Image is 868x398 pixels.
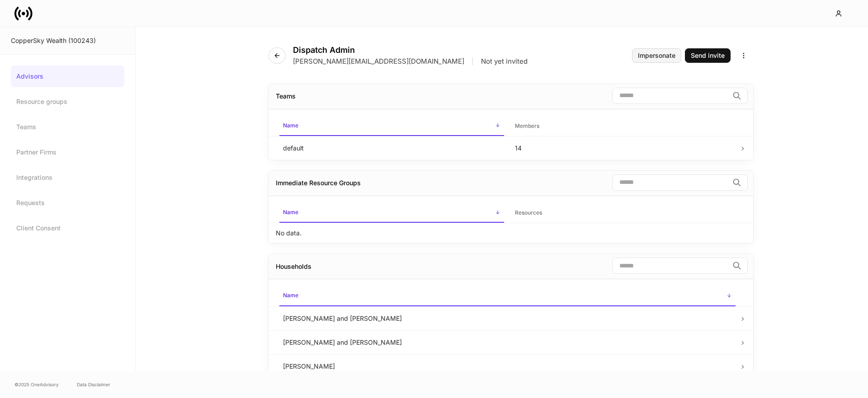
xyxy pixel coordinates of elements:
[685,48,731,63] button: Send invite
[11,66,124,87] a: Advisors
[511,117,736,136] span: Members
[11,167,124,188] a: Integrations
[11,192,124,214] a: Requests
[14,381,59,388] span: © 2025 OneAdvisory
[276,354,739,378] td: [PERSON_NAME]
[279,117,504,136] span: Name
[283,291,298,300] h6: Name
[638,52,675,59] div: Impersonate
[293,57,464,66] p: [PERSON_NAME][EMAIL_ADDRESS][DOMAIN_NAME]
[472,57,474,66] p: |
[283,121,298,130] h6: Name
[276,92,296,101] div: Teams
[276,262,311,271] div: Households
[279,286,736,306] span: Name
[279,203,504,223] span: Name
[11,141,124,163] a: Partner Firms
[481,57,528,66] p: Not yet invited
[276,306,739,330] td: [PERSON_NAME] and [PERSON_NAME]
[77,381,110,388] a: Data Disclaimer
[11,36,124,45] div: CopperSky Wealth (100243)
[11,91,124,112] a: Resource groups
[508,136,740,160] td: 14
[293,45,528,55] h4: Dispatch Admin
[515,208,542,217] h6: Resources
[632,48,681,63] button: Impersonate
[11,116,124,138] a: Teams
[511,204,736,222] span: Resources
[283,208,298,216] h6: Name
[276,178,361,187] div: Immediate Resource Groups
[276,136,508,160] td: default
[515,122,539,130] h6: Members
[691,52,725,59] div: Send invite
[276,330,739,354] td: [PERSON_NAME] and [PERSON_NAME]
[276,229,302,238] p: No data.
[11,217,124,239] a: Client Consent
